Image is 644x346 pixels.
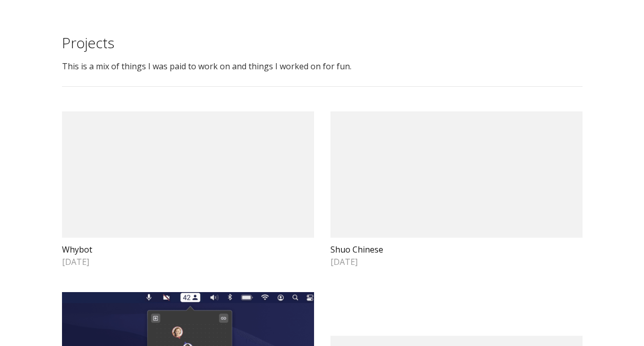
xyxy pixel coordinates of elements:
[330,244,583,255] h2: Shuo Chinese
[62,244,314,255] h2: Whybot
[62,256,314,267] span: [DATE]
[62,111,314,267] a: Whybot[DATE]
[330,111,583,267] a: Shuo Chinese[DATE]
[330,256,583,267] span: [DATE]
[62,61,583,72] div: This is a mix of things I was paid to work on and things I worked on for fun.
[62,33,583,52] h1: Projects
